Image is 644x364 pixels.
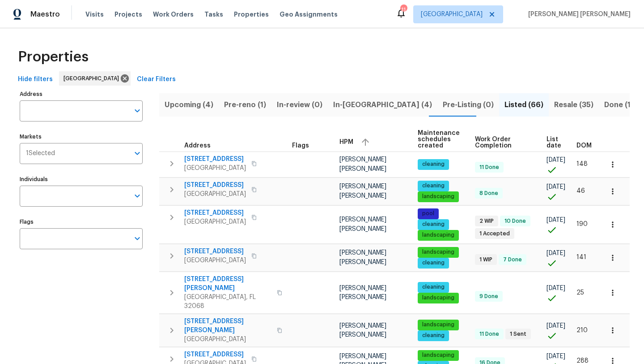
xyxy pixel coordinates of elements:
span: [STREET_ADDRESS] [184,181,246,190]
span: 1 Selected [26,150,55,157]
span: cleaning [419,182,448,190]
span: [PERSON_NAME] [PERSON_NAME] [339,250,386,265]
span: landscaping [419,321,458,329]
span: Pre-Listing (0) [443,99,494,111]
span: 46 [576,188,585,194]
span: Work Orders [153,10,194,19]
span: [STREET_ADDRESS] [184,208,246,217]
span: [STREET_ADDRESS] [184,155,246,164]
span: pool [419,210,438,217]
span: [GEOGRAPHIC_DATA] [184,164,246,173]
span: [GEOGRAPHIC_DATA] [184,256,246,265]
div: 11 [400,5,407,14]
span: cleaning [419,283,448,291]
span: [DATE] [547,217,565,223]
span: 1 WIP [476,256,496,264]
span: [STREET_ADDRESS] [184,247,246,256]
span: 2 WIP [476,217,497,225]
span: 11 Done [476,330,503,338]
span: [GEOGRAPHIC_DATA] [184,335,271,344]
span: [PERSON_NAME] [PERSON_NAME] [339,156,386,172]
span: [DATE] [547,323,565,329]
span: [DATE] [547,184,565,190]
span: 9 Done [476,293,502,300]
span: landscaping [419,231,458,239]
span: 210 [576,327,588,334]
span: 1 Accepted [476,230,513,238]
span: [DATE] [547,353,565,360]
span: 288 [576,358,589,364]
span: 10 Done [501,217,530,225]
span: 190 [576,221,588,227]
span: Maintenance schedules created [418,130,460,149]
span: 141 [576,254,586,260]
span: 7 Done [500,256,525,264]
span: [DATE] [547,250,565,256]
span: Resale (35) [554,99,593,111]
span: [DATE] [547,285,565,291]
button: Open [131,147,144,160]
span: Properties [234,10,269,19]
span: Tasks [204,11,223,17]
span: landscaping [419,193,458,200]
span: Hide filters [18,74,53,85]
span: Upcoming (4) [165,99,213,111]
span: 148 [576,161,588,167]
span: Maestro [30,10,60,19]
button: Open [131,232,144,245]
span: In-review (0) [277,99,322,111]
span: Address [184,143,211,149]
span: List date [547,136,561,149]
button: Clear Filters [133,71,179,88]
span: landscaping [419,248,458,256]
button: Hide filters [14,71,56,88]
span: 11 Done [476,164,503,171]
span: Clear Filters [137,74,176,85]
span: Listed (66) [504,99,543,111]
span: 1 Sent [506,330,530,338]
button: Open [131,104,144,117]
span: cleaning [419,160,448,168]
span: Work Order Completion [475,136,531,149]
span: [DATE] [547,157,565,163]
span: [GEOGRAPHIC_DATA] [184,190,246,199]
span: [GEOGRAPHIC_DATA] [184,217,246,226]
span: Projects [114,10,142,19]
span: [GEOGRAPHIC_DATA] [421,10,483,19]
label: Flags [20,219,143,225]
span: [PERSON_NAME] [PERSON_NAME] [339,323,386,338]
span: cleaning [419,221,448,228]
span: Geo Assignments [280,10,338,19]
span: [STREET_ADDRESS][PERSON_NAME] [184,317,271,335]
span: [STREET_ADDRESS][PERSON_NAME] [184,275,271,293]
span: Properties [18,52,89,61]
span: Flags [292,143,309,149]
span: 25 [576,290,584,296]
span: [PERSON_NAME] [PERSON_NAME] [525,10,631,19]
span: In-[GEOGRAPHIC_DATA] (4) [333,99,432,111]
span: [GEOGRAPHIC_DATA] [64,74,123,83]
span: Pre-reno (1) [224,99,266,111]
span: cleaning [419,332,448,339]
label: Address [20,91,143,97]
label: Markets [20,134,143,139]
span: [PERSON_NAME] [PERSON_NAME] [339,183,386,199]
span: landscaping [419,294,458,302]
button: Open [131,190,144,202]
span: [PERSON_NAME] [PERSON_NAME] [339,217,386,232]
div: [GEOGRAPHIC_DATA] [59,71,131,86]
span: 8 Done [476,190,502,197]
span: [GEOGRAPHIC_DATA], FL 32068 [184,293,271,311]
span: [PERSON_NAME] [PERSON_NAME] [339,285,386,300]
span: landscaping [419,351,458,359]
span: Visits [85,10,104,19]
span: DOM [576,143,592,149]
span: [STREET_ADDRESS] [184,350,246,359]
span: HPM [339,139,353,145]
span: cleaning [419,259,448,267]
label: Individuals [20,177,143,182]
